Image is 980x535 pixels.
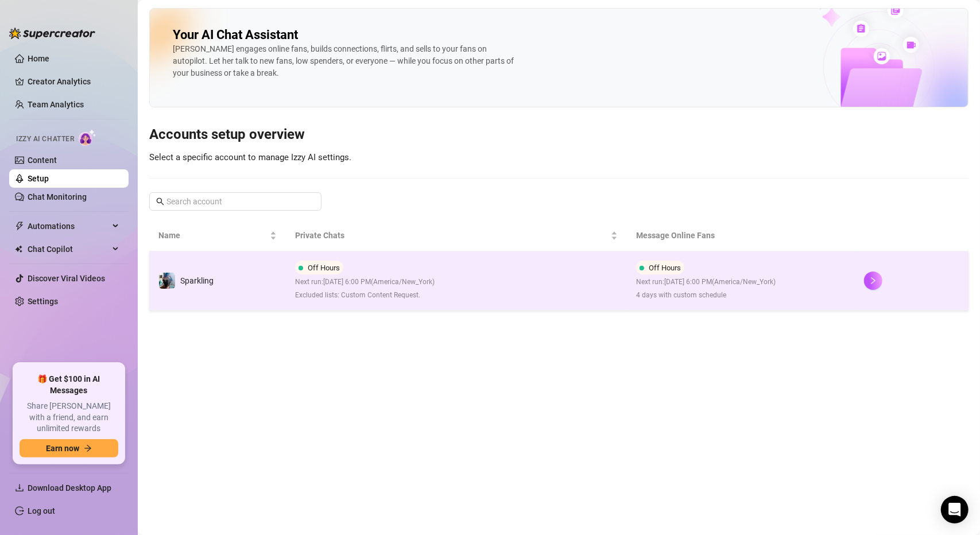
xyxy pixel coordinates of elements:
div: Open Intercom Messenger [941,496,969,524]
img: Sparkling [159,273,175,289]
span: Select a specific account to manage Izzy AI settings. [149,152,351,162]
img: logo-BBDzfeDw.svg [9,28,95,39]
span: arrow-right [84,444,92,452]
th: Message Online Fans [627,220,854,251]
span: Chat Copilot [28,240,109,258]
span: Off Hours [649,263,681,272]
span: Sparkling [180,276,214,285]
a: Content [28,156,57,165]
a: Setup [28,174,49,183]
span: Next run: [DATE] 6:00 PM ( America/New_York ) [295,277,435,288]
span: Private Chats [295,229,609,242]
img: AI Chatter [79,129,96,146]
img: Chat Copilot [15,245,22,253]
span: Download Desktop App [28,483,111,493]
a: Creator Analytics [28,72,119,91]
span: download [15,483,24,493]
span: Automations [28,217,109,235]
h2: Your AI Chat Assistant [173,27,298,43]
span: search [156,197,164,206]
input: Search account [166,195,305,208]
th: Name [149,220,286,251]
a: Chat Monitoring [28,192,87,201]
span: thunderbolt [15,222,24,231]
a: Home [28,54,49,63]
a: Discover Viral Videos [28,274,105,283]
span: Share [PERSON_NAME] with a friend, and earn unlimited rewards [20,401,118,435]
h3: Accounts setup overview [149,126,969,144]
span: 🎁 Get $100 in AI Messages [20,374,118,396]
a: Settings [28,297,58,306]
span: Next run: [DATE] 6:00 PM ( America/New_York ) [636,277,776,288]
button: Earn nowarrow-right [20,439,118,458]
span: Excluded lists: Custom Content Request. [295,290,435,301]
div: [PERSON_NAME] engages online fans, builds connections, flirts, and sells to your fans on autopilo... [173,43,517,79]
a: Log out [28,506,55,515]
span: Earn now [46,444,79,453]
th: Private Chats [286,220,627,251]
span: 4 days with custom schedule [636,290,776,301]
span: Izzy AI Chatter [16,134,74,145]
span: Off Hours [308,263,340,272]
span: Name [158,229,268,242]
a: Team Analytics [28,100,84,109]
span: right [869,277,877,285]
button: right [864,272,882,290]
